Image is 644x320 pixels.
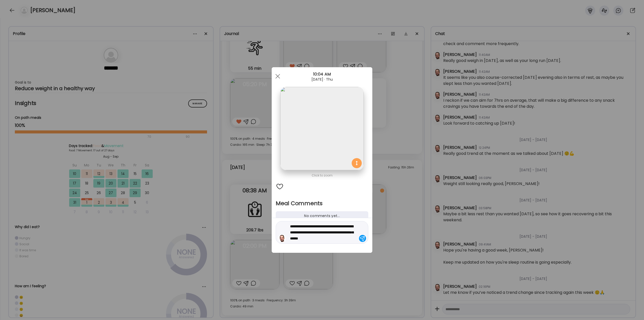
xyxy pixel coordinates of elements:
[276,200,368,207] h2: Meal Comments
[280,87,364,170] img: images%2FflEIjWeSb8ZGtLJO4JPNydGjhoE2%2FmZBY5cngO8v1zpZKitx9%2FwRm5xXS2c1P5NrgiWCxq_1080
[278,235,286,242] img: avatars%2FZd2Pxa7mUbMsPDA0QQVX6D5ouaC3
[276,211,368,221] div: No comments yet...
[276,172,368,179] div: Click to zoom
[272,77,372,81] div: [DATE] · Thu
[272,71,372,77] div: 10:04 AM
